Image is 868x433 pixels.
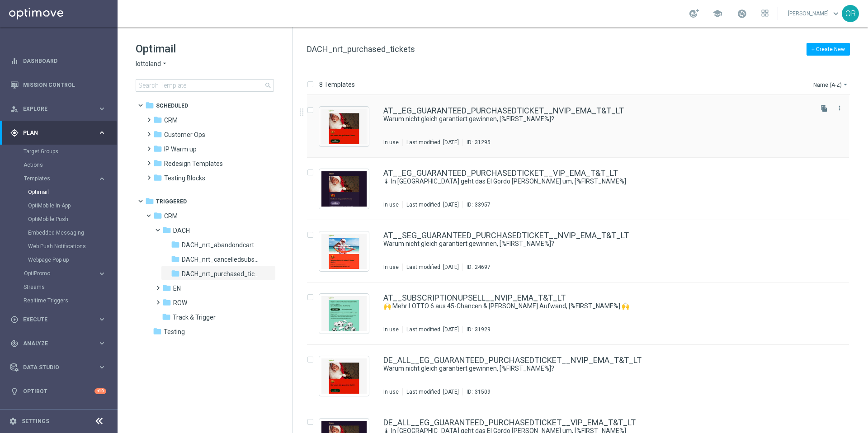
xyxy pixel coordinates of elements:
input: Search Template [136,79,274,92]
div: Realtime Triggers [24,294,117,307]
i: folder [145,101,154,110]
div: Templates [24,172,117,267]
span: Templates [24,176,89,181]
div: Data Studio keyboard_arrow_right [10,364,107,371]
span: Redesign Templates [164,160,223,168]
i: folder [145,197,154,206]
div: Data Studio [10,363,98,372]
div: Mission Control [10,81,107,89]
div: Analyze [10,339,98,348]
span: Data Studio [23,365,98,370]
span: Analyze [23,341,98,346]
i: keyboard_arrow_right [98,339,106,348]
a: Target Groups [24,148,94,155]
a: AT__EG_GUARANTEED_PURCHASEDTICKET__VIP_EMA_T&T_LT [383,169,618,177]
span: DACH [173,226,190,235]
p: 8 Templates [319,80,355,89]
i: folder [162,283,171,292]
button: play_circle_outline Execute keyboard_arrow_right [10,316,107,323]
i: folder [153,173,162,182]
a: 🌡 In [GEOGRAPHIC_DATA] geht das El Gordo [PERSON_NAME] um, [%FIRST_NAME%] [383,177,790,186]
span: Scheduled [156,102,188,110]
a: [PERSON_NAME]keyboard_arrow_down [787,7,842,20]
div: Actions [24,158,117,172]
a: Mission Control [23,73,106,97]
span: Plan [23,130,98,136]
div: Last modified: [DATE] [403,326,462,333]
i: more_vert [836,104,843,112]
div: OptiMobile In-App [28,199,117,212]
div: 🙌 Mehr LOTTO 6 aus 45-Chancen & weniger Aufwand, [%FIRST_NAME%] 🙌 [383,302,811,311]
div: Dashboard [10,49,106,73]
div: OptiPromo [24,267,117,280]
div: Templates keyboard_arrow_right [24,175,107,182]
span: Testing [164,328,185,336]
div: ID: [462,201,491,208]
i: folder [162,226,171,235]
div: OptiPromo [24,271,98,276]
div: Press SPACE to select this row. [298,345,866,407]
span: DACH_nrt_purchased_tickets [307,44,415,54]
a: AT__SEG_GUARANTEED_PURCHASEDTICKET__NVIP_EMA_T&T_LT [383,231,629,240]
div: Web Push Notifications [28,240,117,253]
span: keyboard_arrow_down [831,9,841,19]
span: OptiPromo [24,271,89,276]
div: Execute [10,315,98,324]
a: Streams [24,283,94,291]
i: equalizer [10,57,19,65]
i: file_copy [821,105,828,112]
div: OptiMobile Push [28,212,117,226]
i: folder [162,312,171,321]
h1: Optimail [136,42,274,56]
div: Explore [10,105,98,113]
div: In use [383,388,399,395]
button: lightbulb Optibot +10 [10,388,107,395]
div: Last modified: [DATE] [403,264,462,271]
div: In use [383,264,399,271]
div: Press SPACE to select this row. [298,158,866,220]
i: folder [153,211,162,220]
div: Templates [24,176,98,181]
a: Web Push Notifications [28,243,94,250]
img: 33957.jpeg [321,171,367,207]
div: Press SPACE to select this row. [298,220,866,282]
img: 31509.jpeg [321,358,367,394]
a: Settings [22,419,49,424]
span: Triggered [156,198,187,206]
a: DE_ALL__EG_GUARANTEED_PURCHASEDTICKET__NVIP_EMA_T&T_LT [383,356,642,364]
i: arrow_drop_down [161,60,168,68]
a: Embedded Messaging [28,229,94,236]
i: play_circle_outline [10,315,19,324]
a: Warum nicht gleich garantiert gewinnen, [%FIRST_NAME%]? [383,364,790,373]
div: Last modified: [DATE] [403,388,462,395]
i: keyboard_arrow_right [98,363,106,372]
div: Webpage Pop-up [28,253,117,267]
div: gps_fixed Plan keyboard_arrow_right [10,129,107,136]
div: Streams [24,280,117,294]
a: Optimail [28,188,94,196]
span: DACH_nrt_cancelledsubscription [182,255,260,264]
i: keyboard_arrow_right [98,174,106,183]
div: 24697 [475,264,491,271]
div: OptiPromo keyboard_arrow_right [24,270,107,277]
i: folder [153,115,162,124]
button: equalizer Dashboard [10,57,107,65]
div: 33957 [475,201,491,208]
a: Optibot [23,379,94,403]
i: arrow_drop_down [842,81,849,88]
a: 🙌 Mehr LOTTO 6 aus 45-Chancen & [PERSON_NAME] Aufwand, [%FIRST_NAME%] 🙌 [383,302,790,311]
span: Testing Blocks [164,174,205,182]
div: In use [383,139,399,146]
i: person_search [10,105,19,113]
i: folder [162,298,171,307]
a: DE_ALL__EG_GUARANTEED_PURCHASEDTICKET__VIP_EMA_T&T_LT [383,419,636,427]
span: IP Warm up [164,145,197,153]
i: keyboard_arrow_right [98,104,106,113]
div: Press SPACE to select this row. [298,95,866,158]
div: ID: [462,139,491,146]
a: Actions [24,161,94,169]
div: Plan [10,129,98,137]
span: Customer Ops [164,131,205,139]
button: lottoland arrow_drop_down [136,60,168,68]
